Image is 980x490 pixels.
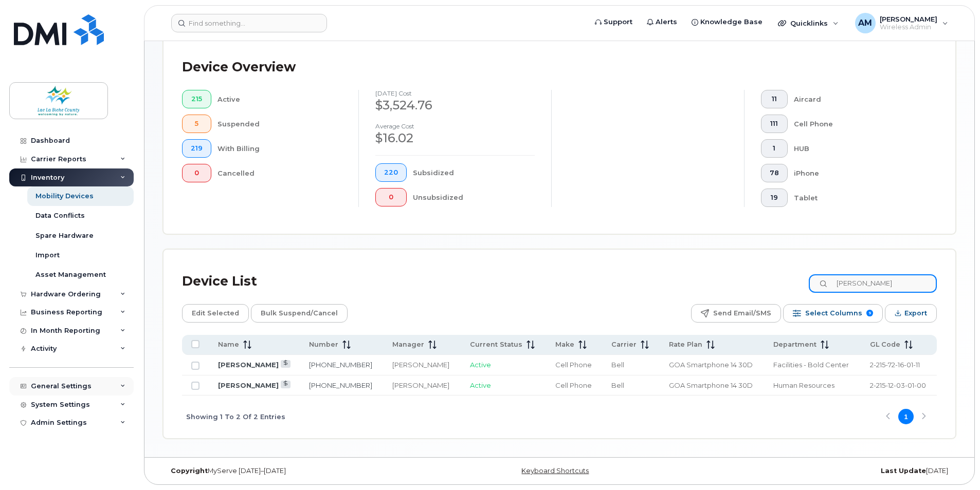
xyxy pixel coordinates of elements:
[761,115,788,133] button: 111
[691,304,781,323] button: Send Email/SMS
[790,19,828,27] span: Quicklinks
[885,304,937,323] button: Export
[555,361,592,369] span: Cell Phone
[182,54,296,81] div: Device Overview
[384,168,398,177] span: 220
[761,139,788,158] button: 1
[555,381,592,389] span: Cell Phone
[192,306,239,321] span: Edit Selected
[413,163,535,182] div: Subsidized
[770,144,779,153] span: 1
[470,340,522,349] span: Current Status
[761,90,788,108] button: 11
[375,90,535,97] h4: [DATE] cost
[218,340,239,349] span: Name
[770,169,779,177] span: 78
[555,340,574,349] span: Make
[761,164,788,182] button: 78
[375,97,535,114] div: $3,524.76
[713,306,771,321] span: Send Email/SMS
[684,12,770,32] a: Knowledge Base
[611,381,624,389] span: Bell
[848,13,955,33] div: Adrian Manalese
[904,306,927,321] span: Export
[217,139,342,158] div: With Billing
[191,120,203,128] span: 5
[392,340,424,349] span: Manager
[218,361,279,369] a: [PERSON_NAME]
[809,274,937,293] input: Search Device List ...
[392,360,451,370] div: [PERSON_NAME]
[773,381,834,389] span: Human Resources
[217,164,342,182] div: Cancelled
[794,115,921,133] div: Cell Phone
[182,90,211,108] button: 215
[182,304,249,323] button: Edit Selected
[217,115,342,133] div: Suspended
[375,188,407,206] button: 0
[880,15,937,23] span: [PERSON_NAME]
[881,467,926,475] strong: Last Update
[870,340,900,349] span: GL Code
[171,14,327,32] input: Find something...
[805,306,862,321] span: Select Columns
[171,467,208,475] strong: Copyright
[771,13,846,33] div: Quicklinks
[470,381,491,389] span: Active
[898,409,914,424] button: Page 1
[191,95,203,103] span: 215
[182,164,211,182] button: 0
[392,381,451,390] div: [PERSON_NAME]
[611,361,624,369] span: Bell
[182,268,257,295] div: Device List
[611,340,637,349] span: Carrier
[588,12,640,32] a: Support
[770,95,779,103] span: 11
[375,123,535,129] h4: Average cost
[773,361,849,369] span: Facilities - Bold Center
[773,340,816,349] span: Department
[794,189,921,207] div: Tablet
[182,139,211,158] button: 219
[521,467,589,475] a: Keyboard Shortcuts
[375,129,535,147] div: $16.02
[656,17,677,27] span: Alerts
[281,360,291,368] a: View Last Bill
[770,194,779,202] span: 19
[700,17,763,27] span: Knowledge Base
[770,120,779,128] span: 111
[470,361,491,369] span: Active
[866,310,873,316] span: 9
[669,361,753,369] span: GOA Smartphone 14 30D
[191,144,203,153] span: 219
[309,361,372,369] a: [PHONE_NUMBER]
[218,381,279,389] a: [PERSON_NAME]
[692,467,956,475] div: [DATE]
[384,193,398,201] span: 0
[604,17,632,27] span: Support
[217,90,342,108] div: Active
[375,163,407,182] button: 220
[794,139,921,158] div: HUB
[880,23,937,31] span: Wireless Admin
[870,361,920,369] span: 2-215-72-16-01-11
[413,188,535,206] div: Unsubsidized
[858,17,872,29] span: AM
[669,381,753,389] span: GOA Smartphone 14 30D
[261,306,338,321] span: Bulk Suspend/Cancel
[186,409,285,424] span: Showing 1 To 2 Of 2 Entries
[783,304,883,323] button: Select Columns 9
[870,381,926,389] span: 2-215-12-03-01-00
[163,467,427,475] div: MyServe [DATE]–[DATE]
[640,12,684,32] a: Alerts
[794,164,921,182] div: iPhone
[669,340,702,349] span: Rate Plan
[182,115,211,133] button: 5
[309,381,372,389] a: [PHONE_NUMBER]
[281,381,291,388] a: View Last Bill
[309,340,338,349] span: Number
[761,189,788,207] button: 19
[251,304,348,323] button: Bulk Suspend/Cancel
[191,169,203,177] span: 0
[794,90,921,108] div: Aircard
